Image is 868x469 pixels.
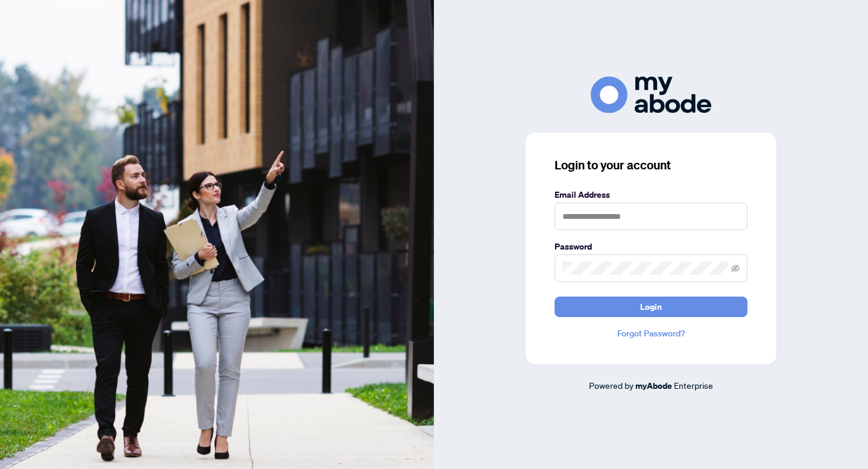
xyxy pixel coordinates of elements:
[555,297,747,317] button: Login
[674,380,713,391] span: Enterprise
[555,327,747,340] a: Forgot Password?
[555,157,747,174] h3: Login to your account
[635,379,672,392] a: myAbode
[591,77,711,113] img: ma-logo
[640,297,662,316] span: Login
[731,264,740,272] span: eye-invisible
[555,240,747,253] label: Password
[555,188,747,201] label: Email Address
[589,380,634,391] span: Powered by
